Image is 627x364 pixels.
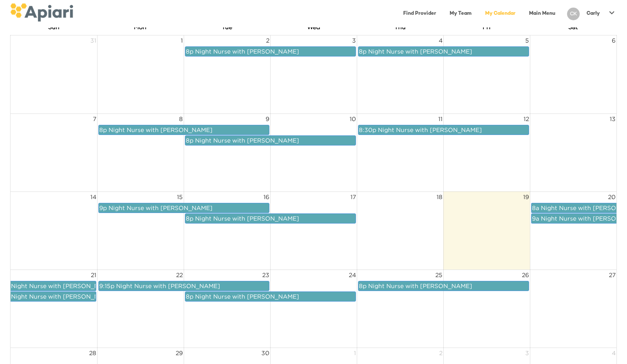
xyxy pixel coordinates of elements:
a: My Calendar [480,5,521,22]
span: 12 [523,114,530,124]
span: 8p [186,215,193,221]
span: Night Nurse with [PERSON_NAME] [11,293,115,299]
span: 18 [436,192,443,202]
span: Sun [48,24,60,30]
a: 8p Night Nurse with [PERSON_NAME] [185,46,356,57]
div: CK [567,8,580,20]
a: 8p Night Nurse with [PERSON_NAME] [98,125,269,135]
span: Night Nurse with [PERSON_NAME] [109,205,212,211]
a: 9a Night Nurse with [PERSON_NAME] [531,213,617,224]
span: 8a [532,205,539,211]
span: 2 [265,35,270,46]
a: Find Provider [398,5,441,22]
span: 11 [437,114,443,124]
span: 23 [261,270,270,280]
span: 9:15p [99,283,114,289]
span: Night Nurse with [PERSON_NAME] [195,215,299,221]
a: 9:15p Night Nurse with [PERSON_NAME] [98,281,269,291]
span: 8p [186,137,193,143]
span: 26 [521,270,530,280]
span: 1 [353,348,357,358]
span: 6 [611,35,616,46]
span: 9a [532,215,539,221]
span: 14 [90,192,97,202]
span: 10 [349,114,357,124]
span: Night Nurse with [PERSON_NAME] [195,293,299,299]
span: 3 [524,348,530,358]
a: 8p Night Nurse with [PERSON_NAME] [358,281,529,291]
span: 28 [88,348,97,358]
a: 8p Night Nurse with [PERSON_NAME] [358,46,529,57]
span: 27 [608,270,616,280]
a: My Team [445,5,477,22]
span: Night Nurse with [PERSON_NAME] [368,283,472,289]
span: 21 [90,270,97,280]
span: Fri [483,24,491,30]
img: logo [10,3,73,22]
span: 9 [265,114,270,124]
span: 5 [524,35,530,46]
span: Mon [134,24,147,30]
span: Thu [394,24,406,30]
span: 20 [607,192,616,202]
span: 8p [359,48,366,54]
span: 25 [434,270,443,280]
span: 1 [180,35,184,46]
span: Night Nurse with [PERSON_NAME] [11,283,115,289]
span: 29 [175,348,184,358]
span: 22 [175,270,184,280]
span: 4 [611,348,616,358]
a: 8:30p Night Nurse with [PERSON_NAME] [358,125,529,135]
span: Night Nurse with [PERSON_NAME] [195,48,299,54]
span: 30 [261,348,270,358]
span: Tue [222,24,232,30]
a: Main Menu [524,5,560,22]
span: 15 [176,192,184,202]
a: 8p Night Nurse with [PERSON_NAME] [185,135,356,146]
span: 8p [186,48,193,54]
span: 2 [438,348,443,358]
a: 9p Night Nurse with [PERSON_NAME] [98,203,269,213]
span: 8p [359,283,366,289]
span: Night Nurse with [PERSON_NAME] [109,127,212,133]
span: 17 [350,192,357,202]
span: 4 [438,35,443,46]
span: Night Nurse with [PERSON_NAME] [378,127,482,133]
a: 8a Night Nurse with [PERSON_NAME] [531,203,617,213]
span: 8p [186,293,193,299]
span: 8 [178,114,184,124]
span: Night Nurse with [PERSON_NAME] [116,283,220,289]
span: Night Nurse with [PERSON_NAME] [368,48,472,54]
p: Carly [586,10,600,17]
span: 3 [351,35,357,46]
span: 24 [348,270,357,280]
a: 8p Night Nurse with [PERSON_NAME] [185,291,356,302]
span: Wed [307,24,320,30]
span: 7 [92,114,97,124]
span: 8p [99,127,107,133]
span: 8:30p [359,127,376,133]
a: Night Nurse with [PERSON_NAME] [11,281,96,291]
span: 9p [99,205,107,211]
span: 31 [90,35,97,46]
span: Sat [568,24,578,30]
span: Night Nurse with [PERSON_NAME] [195,137,299,143]
a: Night Nurse with [PERSON_NAME] [11,291,96,302]
span: 19 [522,192,530,202]
a: 8p Night Nurse with [PERSON_NAME] [185,213,356,224]
span: 13 [609,114,616,124]
span: 16 [263,192,270,202]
